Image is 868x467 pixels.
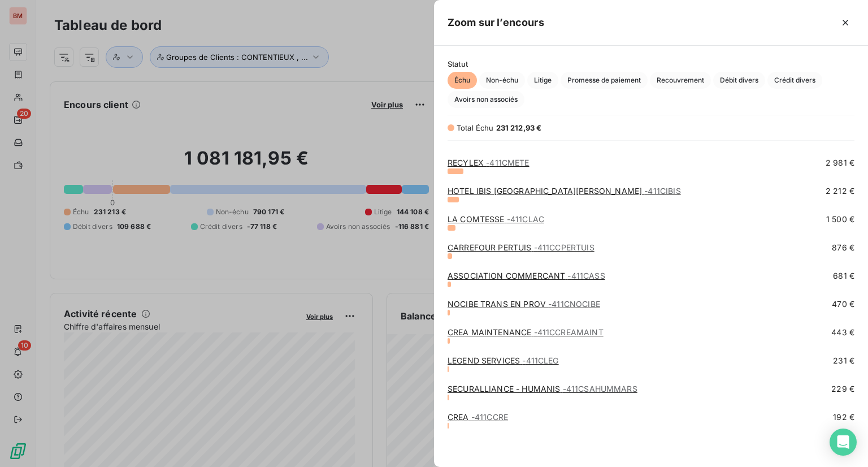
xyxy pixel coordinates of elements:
button: Crédit divers [767,72,822,89]
button: Promesse de paiement [561,72,648,89]
span: 192 € [833,412,854,423]
a: LA COMTESSE [448,214,544,224]
div: Open Intercom Messenger [830,429,857,456]
span: - 411CIBIS [644,186,680,196]
a: CREA MAINTENANCE [448,327,604,337]
span: 231 € [833,355,854,366]
span: 1 500 € [826,214,854,225]
button: Échu [448,72,477,89]
span: - 411CCREAMAINT [534,327,604,337]
button: Non-échu [479,72,525,89]
span: - 411CASS [567,271,605,280]
h5: Zoom sur l’encours [448,15,544,31]
span: - 411CCRE [471,412,508,422]
span: 2 981 € [826,157,854,168]
a: HOTEL IBIS [GEOGRAPHIC_DATA][PERSON_NAME] [448,186,681,196]
button: Débit divers [713,72,765,89]
span: 229 € [831,383,854,395]
a: RECYLEX [448,158,530,167]
button: Litige [527,72,558,89]
span: - 411CLAC [507,214,544,224]
span: 443 € [831,327,854,338]
a: CREA [448,412,508,422]
a: CARREFOUR PERTUIS [448,243,594,252]
div: grid [434,148,868,453]
button: Avoirs non associés [448,91,524,108]
span: Total Échu [457,123,494,132]
span: - 411CLEG [522,356,558,365]
span: - 411CMETE [486,158,529,167]
a: LEGEND SERVICES [448,356,559,365]
span: 2 212 € [826,185,854,197]
span: 681 € [833,270,854,282]
a: ASSOCIATION COMMERCANT [448,271,605,280]
span: 231 212,93 € [496,123,542,132]
a: NOCIBE TRANS EN PROV [448,299,600,309]
span: 470 € [832,299,854,310]
button: Recouvrement [650,72,711,89]
span: - 411CNOCIBE [548,299,600,309]
a: SECURALLIANCE - HUMANIS [448,384,637,394]
span: - 411CSAHUMMARS [563,384,637,394]
span: Statut [448,59,854,68]
span: 876 € [832,242,854,253]
span: - 411CCPERTUIS [534,243,594,252]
